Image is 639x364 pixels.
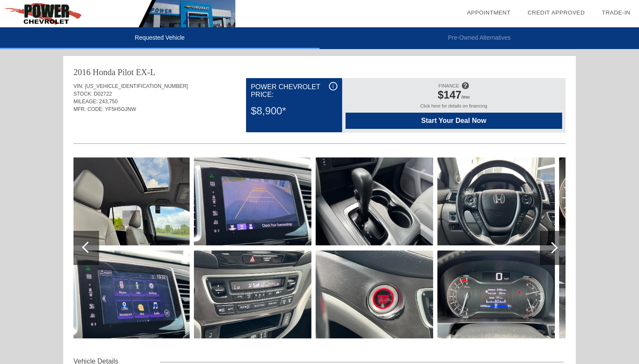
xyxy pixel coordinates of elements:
[73,66,134,78] div: 2016 Honda Pilot
[72,157,190,245] img: 18.jpg
[356,117,551,125] span: Start Your Deal Now
[439,83,459,88] span: FINANCE
[94,91,112,97] span: D02722
[316,157,433,245] img: 22.jpg
[332,83,334,89] span: i
[99,99,117,105] span: 243,750
[72,250,190,338] img: 19.jpg
[251,82,337,100] div: Power Chevrolet Price:
[194,250,311,338] img: 21.jpg
[319,27,639,49] li: Pre-Owned Alternatives
[194,157,311,245] img: 20.jpg
[467,9,510,16] a: Appointment
[346,103,562,113] div: Click here for details on financing
[105,106,136,112] span: YF5H5GJNW
[73,118,566,132] div: Quoted on [DATE] 10:19:30 PM
[350,89,558,103] div: /mo
[602,9,630,16] a: Trade-In
[251,100,337,122] div: $8,900*
[136,66,155,78] div: EX-L
[316,250,433,338] img: 23.jpg
[85,83,188,89] span: [US_VEHICLE_IDENTIFICATION_NUMBER]
[73,83,83,89] span: VIN:
[73,99,98,105] span: MILEAGE:
[438,89,462,101] span: $147
[528,9,585,16] a: Credit Approved
[73,91,92,97] span: STOCK:
[437,250,555,338] img: 25.jpg
[437,157,555,245] img: 24.jpg
[73,106,104,112] span: MFR. CODE:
